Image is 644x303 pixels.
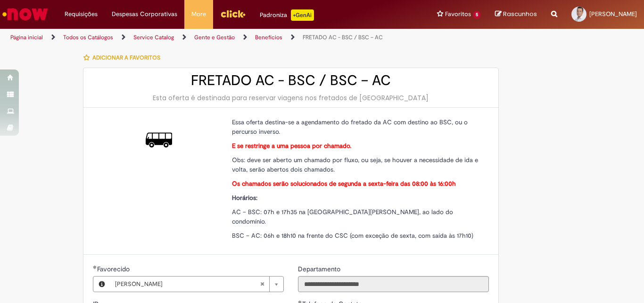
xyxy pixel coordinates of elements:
strong: Os chamados serão solucionados de segunda a sexta-feira das 08:00 às 16:00h [232,180,456,188]
span: Favoritos [445,9,471,19]
span: [PERSON_NAME] [589,10,637,18]
a: Todos os Catálogos [63,34,113,41]
span: More [191,9,206,19]
a: [PERSON_NAME]Limpar campo Favorecido [110,277,283,292]
abbr: Limpar campo Favorecido [255,277,269,292]
span: BSC – AC: 06h e 18h10 na frente do CSC (com exceção de sexta, com saída às 17h10) [232,232,473,240]
span: Obs: deve ser aberto um chamado por fluxo, ou seja, se houver a necessidade de ida e volta, serão... [232,156,478,173]
a: Service Catalog [133,34,174,41]
img: ServiceNow [1,5,50,24]
button: Adicionar a Favoritos [83,48,165,68]
span: Rascunhos [503,9,537,18]
span: AC – BSC: 07h e 17h35 na [GEOGRAPHIC_DATA][PERSON_NAME], ao lado do condomínio. [232,208,453,225]
div: Padroniza [260,9,314,21]
strong: E se restringe a uma pessoa por chamado. [232,142,351,150]
img: FRETADO AC - BSC / BSC – AC [146,127,172,153]
span: Adicionar a Favoritos [92,54,160,61]
span: Somente leitura - Departamento [298,265,342,273]
span: Requisições [65,9,98,19]
a: FRETADO AC - BSC / BSC – AC [303,34,383,41]
span: Despesas Corporativas [112,9,177,19]
span: 5 [473,11,481,19]
span: Essa oferta destina-se a agendamento do fretado da AC com destino ao BSC, ou o percurso inverso. [232,118,468,136]
p: +GenAi [291,9,314,21]
button: Favorecido, Visualizar este registro Sandro Rodrigues Trajano [93,277,110,292]
strong: Horários: [232,194,257,202]
div: Esta oferta é destinada para reservar viagens nos fretados de [GEOGRAPHIC_DATA] [93,93,489,103]
input: Departamento [298,276,489,292]
ul: Trilhas de página [7,29,422,46]
img: click_logo_yellow_360x200.png [220,7,246,21]
a: Rascunhos [495,10,537,19]
label: Somente leitura - Departamento [298,264,342,274]
a: Página inicial [10,34,43,41]
a: Gente e Gestão [194,34,235,41]
span: Necessários - Favorecido [97,265,132,273]
h2: FRETADO AC - BSC / BSC – AC [93,73,489,88]
a: Benefícios [255,34,282,41]
span: Obrigatório Preenchido [93,265,97,269]
span: [PERSON_NAME] [115,277,260,292]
